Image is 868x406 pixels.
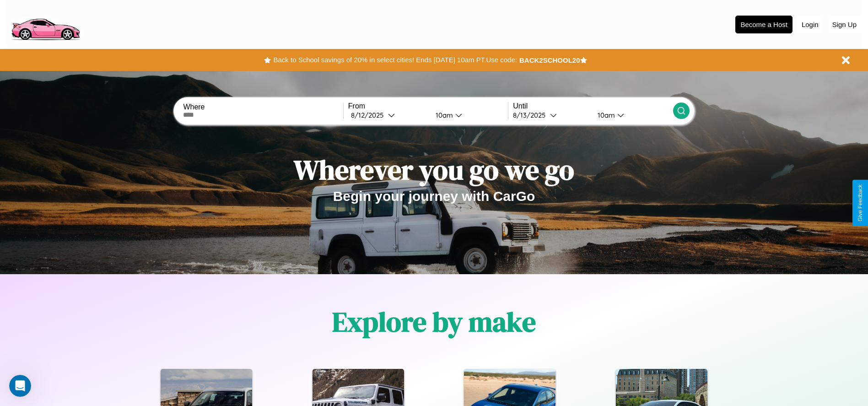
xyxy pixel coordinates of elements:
[857,184,863,222] div: Give Feedback
[351,111,388,119] div: 8 / 12 / 2025
[7,5,84,43] img: logo
[590,110,673,120] button: 10am
[513,102,673,110] label: Until
[519,56,580,64] b: BACK2SCHOOL20
[828,16,861,33] button: Sign Up
[348,102,508,110] label: From
[348,110,428,120] button: 8/12/2025
[428,110,508,120] button: 10am
[271,54,519,66] button: Back to School savings of 20% in select cities! Ends [DATE] 10am PT.Use code:
[431,111,455,119] div: 10am
[513,111,550,119] div: 8 / 13 / 2025
[332,303,536,341] h1: Explore by make
[593,111,617,119] div: 10am
[797,16,823,33] button: Login
[9,375,31,397] iframe: Intercom live chat
[183,103,343,111] label: Where
[735,16,793,33] button: Become a Host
